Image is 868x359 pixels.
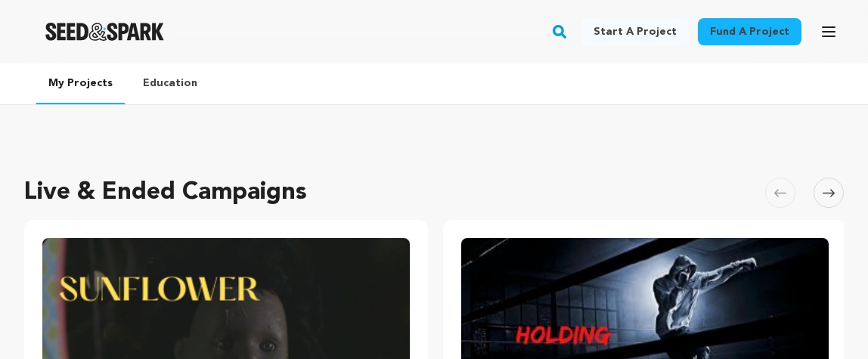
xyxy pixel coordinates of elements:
[698,18,801,45] a: Fund a project
[131,63,209,103] a: Education
[45,23,164,41] img: Seed&Spark Logo Dark Mode
[24,175,307,211] h2: Live & Ended Campaigns
[36,63,125,104] a: My Projects
[581,18,689,45] a: Start a project
[45,23,164,41] a: Seed&Spark Homepage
